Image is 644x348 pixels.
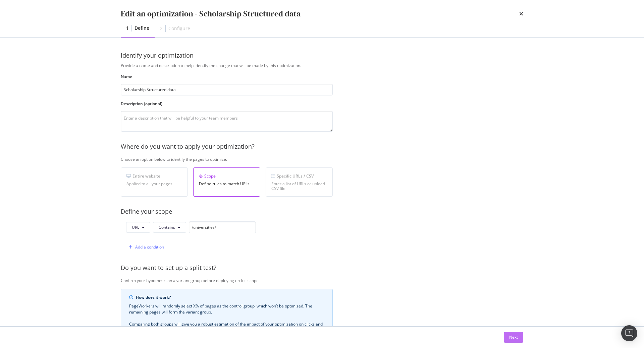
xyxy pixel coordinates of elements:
[121,74,333,79] label: Name
[159,224,175,230] span: Contains
[121,142,556,151] div: Where do you want to apply your optimization?
[121,156,556,162] div: Choose an option below to identify the pages to optimize.
[199,182,255,186] div: Define rules to match URLs
[519,8,523,19] div: times
[132,224,139,230] span: URL
[271,182,327,191] div: Enter a list of URLs or upload CSV file
[153,222,186,233] button: Contains
[160,25,163,32] div: 2
[136,294,324,300] div: How does it work?
[121,278,556,283] div: Confirm your hypothesis on a variant group before deploying on full scope
[168,25,190,32] div: Configure
[621,325,637,341] div: Open Intercom Messenger
[135,25,149,31] div: Define
[199,173,255,179] div: Scope
[121,101,333,107] label: Description (optional)
[126,242,164,253] button: Add a condition
[126,173,182,179] div: Entire website
[121,51,523,60] div: Identify your optimization
[121,63,556,68] div: Provide a name and description to help identify the change that will be made by this optimization.
[121,264,556,272] div: Do you want to set up a split test?
[126,25,129,31] div: 1
[121,207,556,216] div: Define your scope
[126,182,182,186] div: Applied to all your pages
[129,303,324,333] div: PageWorkers will randomly select X% of pages as the control group, which won’t be optimized. The ...
[509,334,518,340] div: Next
[135,244,164,250] div: Add a condition
[121,84,333,95] input: Enter an optimization name to easily find it back
[271,173,327,179] div: Specific URLs / CSV
[121,8,301,19] div: Edit an optimization - Scholarship Structured data
[126,222,150,233] button: URL
[504,332,523,343] button: Next
[121,289,333,339] div: info banner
